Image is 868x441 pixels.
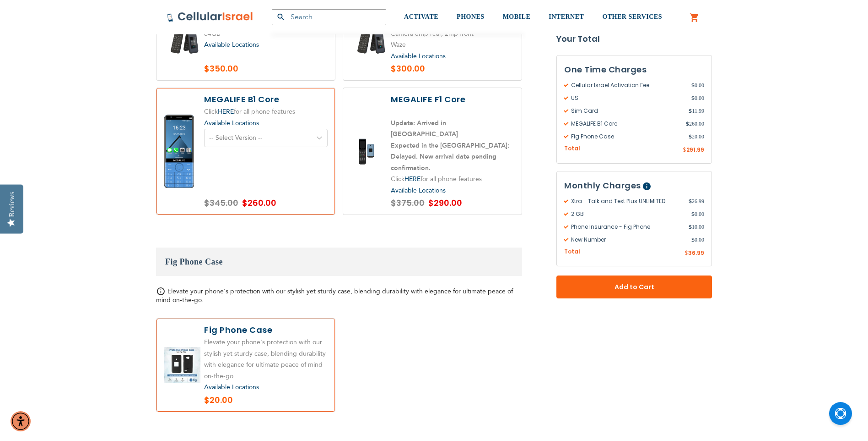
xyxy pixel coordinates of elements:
button: Add to Cart [556,276,712,298]
span: $ [689,223,692,231]
span: Xtra - Talk and Text Plus UNLIMITED [564,197,689,205]
span: OTHER SERVICES [602,13,662,20]
span: New Number [564,236,691,244]
a: Available Locations [391,52,446,61]
span: $ [691,94,695,102]
span: MOBILE [503,13,531,20]
span: US [564,94,691,102]
span: Fig Phone Case [564,132,689,141]
span: 26.99 [689,197,704,205]
span: 260.00 [686,120,704,128]
a: HERE [218,107,234,116]
span: 36.99 [688,249,704,257]
span: Fig Phone Case [165,257,223,266]
span: $ [686,120,689,128]
span: ACTIVATE [404,13,438,20]
span: PHONES [457,13,485,20]
span: Add to Cart [587,282,682,292]
img: Cellular Israel Logo [167,11,253,22]
span: $ [691,81,695,89]
span: $ [683,146,686,154]
span: Sim Card [564,107,689,115]
h3: One Time Charges [564,63,704,77]
input: Search [272,9,386,25]
span: 2 GB [564,210,691,218]
span: 20.00 [689,132,704,141]
span: Help [643,182,651,190]
span: $ [685,249,688,258]
span: Monthly Charges [564,180,641,191]
a: Available Locations [391,186,446,195]
span: 291.99 [686,146,704,154]
span: Cellular Israel Activation Fee [564,81,691,89]
div: Accessibility Menu [11,411,31,431]
strong: Your Total [556,32,712,46]
a: Available Locations [204,119,259,127]
a: HERE [404,175,421,183]
span: INTERNET [549,13,584,20]
span: $ [691,236,695,244]
span: Total [564,248,580,256]
span: 0.00 [691,94,704,102]
span: Total [564,144,580,153]
span: $ [689,107,692,115]
span: 11.99 [689,107,704,115]
div: Reviews [8,192,16,217]
span: 0.00 [691,81,704,89]
span: $ [689,197,692,205]
a: Available Locations [204,40,259,49]
span: 0.00 [691,210,704,218]
span: MEGALIFE B1 Core [564,120,686,128]
span: $ [689,132,692,141]
span: Elevate your phone's protection with our stylish yet sturdy case, blending durability with elegan... [156,287,513,304]
span: Phone Insurance - Fig Phone [564,223,689,231]
span: $ [691,210,695,218]
a: Available Locations [204,383,259,391]
span: 0.00 [691,236,704,244]
span: 10.00 [689,223,704,231]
